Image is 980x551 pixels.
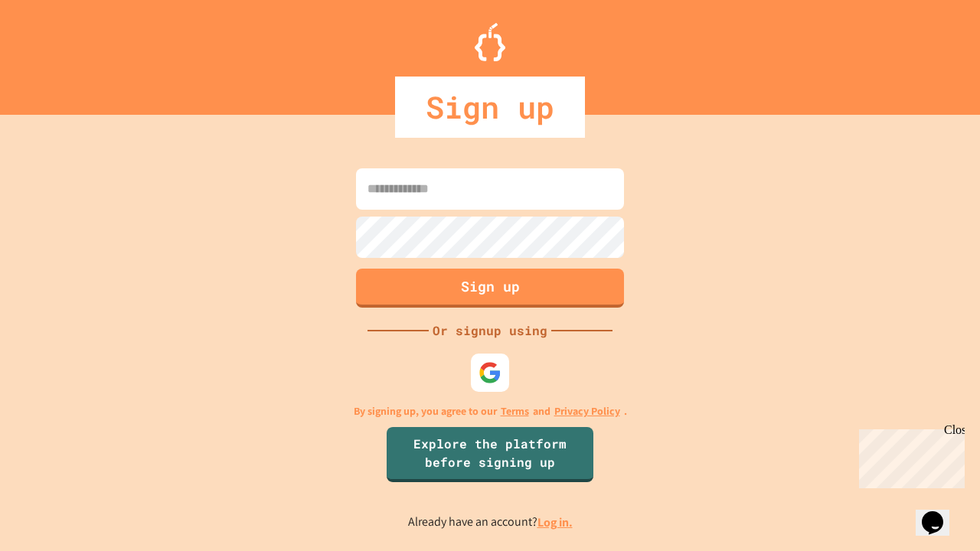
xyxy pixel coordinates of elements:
[356,269,624,308] button: Sign up
[537,514,573,530] a: Log in.
[354,403,627,419] p: By signing up, you agree to our and .
[501,403,529,419] a: Terms
[6,6,106,97] div: Chat with us now!Close
[395,77,585,138] div: Sign up
[387,427,593,482] a: Explore the platform before signing up
[408,513,573,532] p: Already have an account?
[479,361,501,384] img: google-icon.svg
[429,321,551,340] div: Or signup using
[475,23,505,61] img: Logo.svg
[554,403,620,419] a: Privacy Policy
[916,490,965,536] iframe: chat widget
[853,423,965,488] iframe: chat widget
